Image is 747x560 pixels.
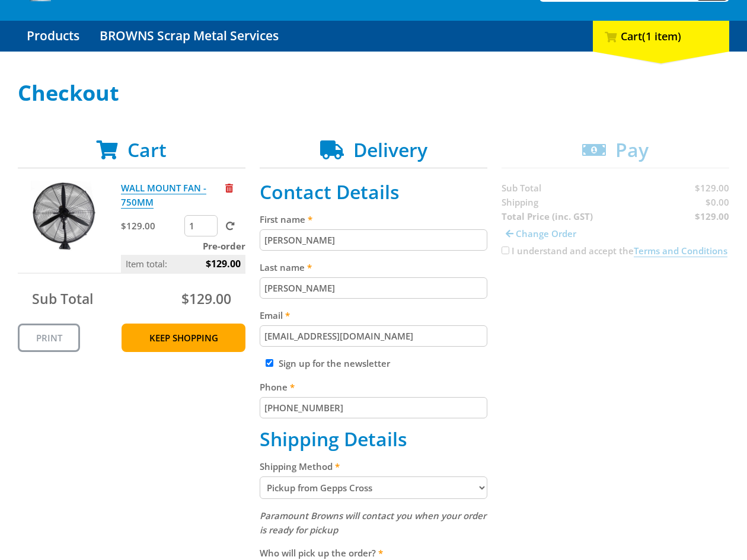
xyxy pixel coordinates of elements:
a: Keep Shopping [122,324,245,352]
label: Shipping Method [260,459,487,473]
a: Go to the Products page [18,21,88,52]
input: Please enter your first name. [260,229,487,251]
p: Pre-order [121,239,245,253]
span: $129.00 [206,255,241,273]
em: Paramount Browns will contact you when your order is ready for pickup [260,510,486,536]
h1: Checkout [18,81,729,105]
label: Last name [260,260,487,274]
a: Go to the BROWNS Scrap Metal Services page [91,21,288,52]
select: Please select a shipping method. [260,476,487,499]
h2: Contact Details [260,181,487,203]
a: Remove from cart [225,182,233,194]
h2: Shipping Details [260,428,487,450]
p: $129.00 [121,219,182,233]
input: Please enter your telephone number. [260,397,487,418]
label: First name [260,212,487,226]
span: Sub Total [32,289,93,308]
span: Cart [127,137,167,162]
a: Print [18,324,80,352]
label: Sign up for the newsletter [279,357,390,369]
span: $129.00 [181,289,231,308]
p: Item total: [121,255,245,273]
span: Delivery [353,137,427,162]
input: Please enter your last name. [260,277,487,299]
label: Who will pick up the order? [260,546,487,560]
a: WALL MOUNT FAN - 750MM [121,182,206,209]
div: Cart [593,21,729,52]
label: Email [260,308,487,322]
span: (1 item) [642,29,681,43]
img: WALL MOUNT FAN - 750MM [28,181,99,252]
label: Phone [260,380,487,394]
input: Please enter your email address. [260,325,487,347]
